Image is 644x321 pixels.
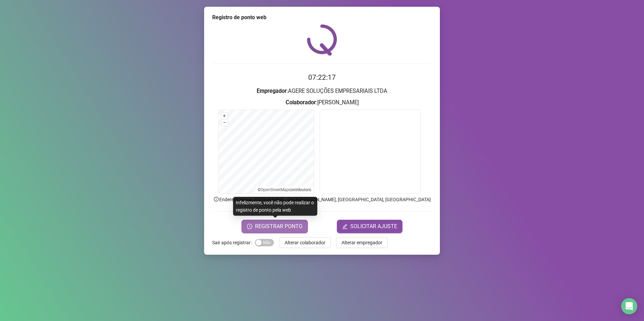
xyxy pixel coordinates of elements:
[212,196,432,203] p: Endereço aprox. : [GEOGRAPHIC_DATA][PERSON_NAME], [GEOGRAPHIC_DATA], [GEOGRAPHIC_DATA]
[342,224,348,229] span: edit
[350,222,397,230] span: SOLICITAR AJUSTE
[212,13,432,22] div: Registro de ponto web
[241,220,308,233] button: REGISTRAR PONTO
[247,224,252,229] span: clock-circle
[258,187,312,192] li: © contributors.
[286,99,316,106] strong: Colaborador
[212,237,255,248] label: Sair após registrar
[279,237,331,248] button: Alterar colaborador
[212,98,432,107] h3: : [PERSON_NAME]
[221,119,228,126] button: –
[337,220,402,233] button: editSOLICITAR AJUSTE
[233,197,317,216] div: Infelizmente, você não pode realizar o registro de ponto pela web
[212,87,432,96] h3: : AGERE SOLUÇÕES EMPRESARIAIS LTDA
[336,237,388,248] button: Alterar empregador
[308,73,336,81] time: 07:22:17
[261,187,289,192] a: OpenStreetMap
[257,88,287,94] strong: Empregador
[285,239,325,246] span: Alterar colaborador
[213,196,219,202] span: info-circle
[255,222,302,230] span: REGISTRAR PONTO
[221,113,228,119] button: +
[307,24,337,56] img: QRPoint
[621,298,637,314] div: Open Intercom Messenger
[342,239,382,246] span: Alterar empregador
